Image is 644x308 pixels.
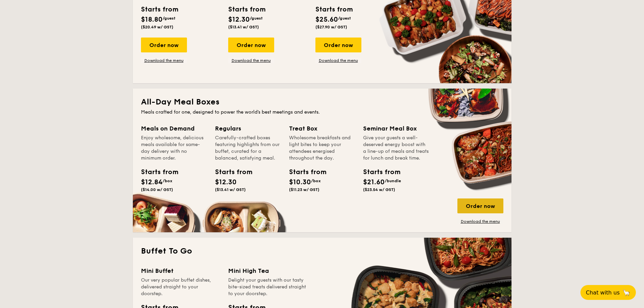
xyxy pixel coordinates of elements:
[457,219,503,224] a: Download the menu
[580,285,636,300] button: Chat with us🦙
[141,277,220,297] div: Our very popular buffet dishes, delivered straight to your doorstep.
[385,179,401,183] span: /bundle
[289,178,311,186] span: $10.30
[315,38,361,52] div: Order now
[215,187,246,192] span: ($13.41 w/ GST)
[363,178,385,186] span: $21.60
[141,25,173,29] span: ($20.49 w/ GST)
[289,187,319,192] span: ($11.23 w/ GST)
[338,16,351,21] span: /guest
[228,25,259,29] span: ($13.41 w/ GST)
[141,16,163,24] span: $18.80
[228,16,250,24] span: $12.30
[289,124,355,133] div: Treat Box
[141,135,207,162] div: Enjoy wholesome, delicious meals available for same-day delivery with no minimum order.
[315,4,352,15] div: Starts from
[215,178,237,186] span: $12.30
[163,179,172,183] span: /box
[315,25,347,29] span: ($27.90 w/ GST)
[250,16,263,21] span: /guest
[289,167,319,177] div: Starts from
[622,289,630,297] span: 🦙
[163,16,175,21] span: /guest
[363,124,429,133] div: Seminar Meal Box
[457,198,503,213] div: Order now
[228,58,274,63] a: Download the menu
[363,167,393,177] div: Starts from
[141,187,173,192] span: ($14.00 w/ GST)
[141,58,187,63] a: Download the menu
[311,179,321,183] span: /box
[141,167,171,177] div: Starts from
[363,187,395,192] span: ($23.54 w/ GST)
[315,58,361,63] a: Download the menu
[141,178,163,186] span: $12.84
[228,4,265,15] div: Starts from
[141,124,207,133] div: Meals on Demand
[289,135,355,162] div: Wholesome breakfasts and light bites to keep your attendees energised throughout the day.
[228,277,307,297] div: Delight your guests with our tasty bite-sized treats delivered straight to your doorstep.
[228,266,307,276] div: Mini High Tea
[141,97,503,108] h2: All-Day Meal Boxes
[586,289,620,296] span: Chat with us
[141,4,178,15] div: Starts from
[315,16,338,24] span: $25.60
[141,38,187,52] div: Order now
[141,246,503,257] h2: Buffet To Go
[363,135,429,162] div: Give your guests a well-deserved energy boost with a line-up of meals and treats for lunch and br...
[141,109,503,116] div: Meals crafted for one, designed to power the world's best meetings and events.
[215,167,245,177] div: Starts from
[215,124,281,133] div: Regulars
[215,135,281,162] div: Carefully-crafted boxes featuring highlights from our buffet, curated for a balanced, satisfying ...
[228,38,274,52] div: Order now
[141,266,220,276] div: Mini Buffet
